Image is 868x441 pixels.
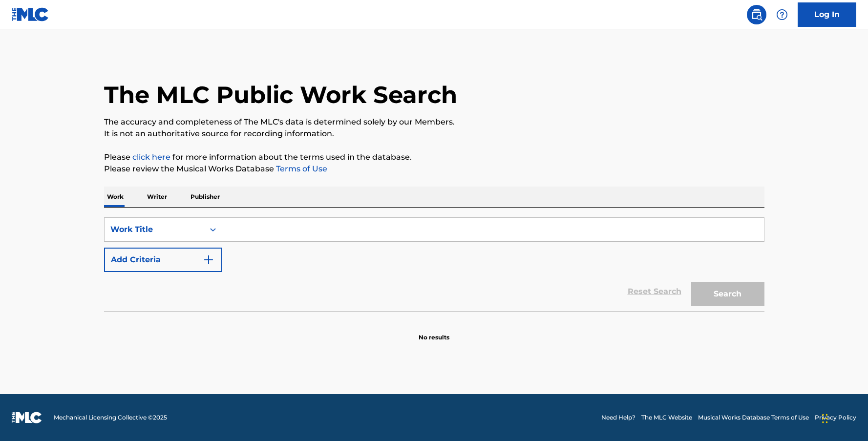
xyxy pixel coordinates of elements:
[132,152,170,162] a: click here
[104,151,764,163] p: Please for more information about the terms used in the database.
[144,187,170,207] p: Writer
[641,413,692,422] a: The MLC Website
[698,413,809,422] a: Musical Works Database Terms of Use
[104,80,457,109] h1: The MLC Public Work Search
[601,413,635,422] a: Need Help?
[274,164,327,173] a: Terms of Use
[12,7,49,21] img: MLC Logo
[822,404,828,433] div: Drag
[776,9,788,21] img: help
[751,9,762,21] img: search
[815,413,856,422] a: Privacy Policy
[104,116,764,128] p: The accuracy and completeness of The MLC's data is determined solely by our Members.
[104,163,764,175] p: Please review the Musical Works Database
[819,394,868,441] iframe: Chat Widget
[54,413,167,422] span: Mechanical Licensing Collective © 2025
[104,128,764,140] p: It is not an authoritative source for recording information.
[188,187,223,207] p: Publisher
[772,5,792,24] div: Help
[798,2,856,27] a: Log In
[104,187,127,207] p: Work
[12,412,42,423] img: logo
[747,5,766,24] a: Public Search
[104,248,222,272] button: Add Criteria
[419,321,449,342] p: No results
[110,224,198,235] div: Work Title
[104,217,764,311] form: Search Form
[203,254,214,266] img: 9d2ae6d4665cec9f34b9.svg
